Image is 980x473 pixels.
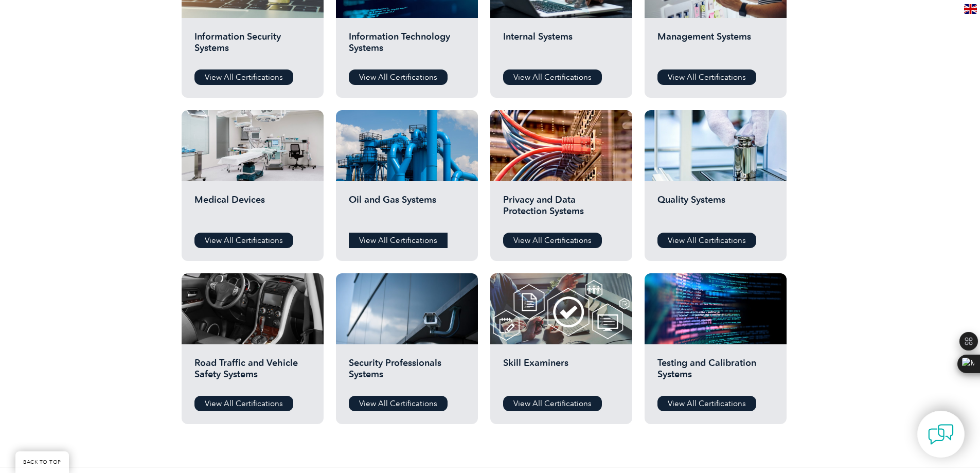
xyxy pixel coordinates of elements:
a: View All Certifications [349,233,448,248]
a: View All Certifications [657,69,756,85]
h2: Security Professionals Systems [349,357,465,388]
a: View All Certifications [194,396,293,411]
a: View All Certifications [349,69,448,85]
a: View All Certifications [657,233,756,248]
img: contact-chat.png [928,422,954,447]
a: View All Certifications [657,396,756,411]
a: View All Certifications [349,396,448,411]
h2: Privacy and Data Protection Systems [503,194,619,225]
h2: Medical Devices [194,194,311,225]
img: en [964,4,977,14]
h2: Information Security Systems [194,31,311,62]
a: View All Certifications [503,233,602,248]
h2: Internal Systems [503,31,619,62]
a: View All Certifications [194,69,293,85]
a: View All Certifications [503,69,602,85]
h2: Skill Examiners [503,357,619,388]
h2: Oil and Gas Systems [349,194,465,225]
a: View All Certifications [503,396,602,411]
a: View All Certifications [194,233,293,248]
h2: Management Systems [657,31,774,62]
h2: Road Traffic and Vehicle Safety Systems [194,357,311,388]
a: BACK TO TOP [15,451,69,473]
h2: Quality Systems [657,194,774,225]
h2: Information Technology Systems [349,31,465,62]
h2: Testing and Calibration Systems [657,357,774,388]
